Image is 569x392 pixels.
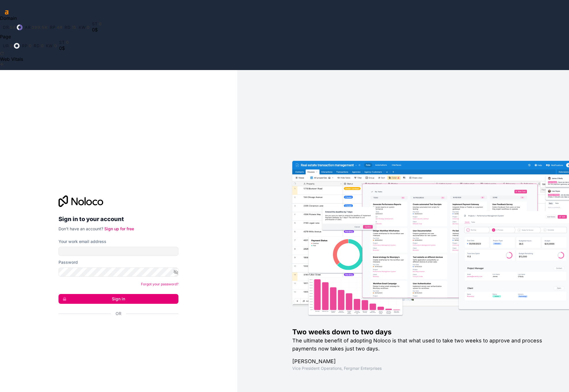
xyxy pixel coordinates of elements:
[59,40,69,45] a: st0
[25,25,31,30] span: ar
[99,22,102,26] span: 0
[66,40,69,45] span: 0
[92,22,101,26] a: st0
[59,226,103,231] span: Don't have an account?
[65,25,76,30] a: rd15
[59,239,106,244] label: Your work email address
[292,327,551,337] h1: Two weeks down to two days
[59,214,178,224] h2: Sign in to your account
[10,44,13,48] span: 0
[79,25,86,30] span: kw
[46,44,53,48] span: kw
[54,44,57,48] span: 0
[59,267,178,277] input: Password
[50,25,62,30] a: rp48
[59,45,69,52] div: 0$
[34,44,39,48] span: rd
[56,323,177,336] iframe: Sign in with Google Button
[292,357,551,365] h1: [PERSON_NAME]
[46,44,57,48] a: kw0
[79,25,90,30] a: kw0
[87,25,90,30] span: 0
[116,311,121,316] span: Or
[3,43,20,49] a: ur0
[22,44,31,48] a: rp0
[10,25,15,30] span: 54
[3,25,9,30] span: dr
[32,25,48,30] span: 399.5K
[292,365,551,371] h1: Vice President Operations , Fergmar Enterprises
[141,282,178,286] a: Forgot your password?
[92,22,97,26] span: st
[104,226,134,231] a: Sign up for free
[59,40,65,45] span: st
[292,337,551,353] h2: The ultimate benefit of adopting Noloco is that what used to take two weeks to approve and proces...
[57,25,62,30] span: 48
[3,24,22,30] a: dr54
[59,259,78,265] label: Password
[59,247,178,256] input: Email address
[34,44,44,48] a: rd0
[25,25,48,30] a: ar399.5K
[22,44,27,48] span: rp
[41,44,44,48] span: 0
[72,25,76,30] span: 15
[65,25,70,30] span: rd
[3,44,9,48] span: ur
[50,25,55,30] span: rp
[29,44,32,48] span: 0
[92,26,101,33] div: 0$
[59,294,178,304] button: Sign in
